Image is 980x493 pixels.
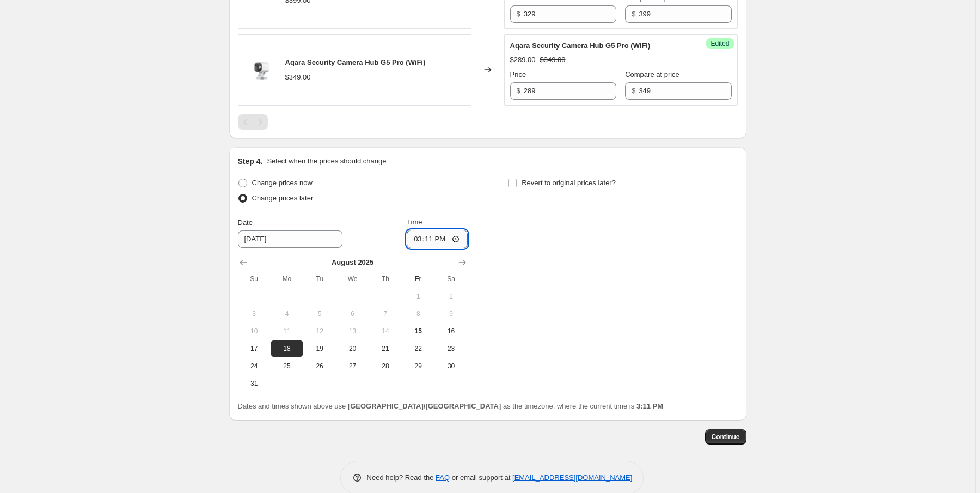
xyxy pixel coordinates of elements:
button: Thursday August 14 2025 [369,322,402,340]
button: Monday August 25 2025 [271,357,303,375]
span: 22 [406,344,430,353]
span: or email support at [450,473,512,482]
input: 12:00 [407,230,468,248]
span: 27 [340,362,364,370]
button: Wednesday August 20 2025 [336,340,369,357]
button: Monday August 4 2025 [271,305,303,322]
button: Saturday August 2 2025 [434,288,467,305]
button: Sunday August 24 2025 [238,357,271,375]
th: Monday [271,270,303,288]
button: Friday August 8 2025 [402,305,434,322]
button: Tuesday August 5 2025 [303,305,336,322]
button: Tuesday August 12 2025 [303,322,336,340]
span: 2 [439,292,463,301]
span: 6 [340,309,364,318]
span: We [340,275,364,283]
button: Wednesday August 27 2025 [336,357,369,375]
a: [EMAIL_ADDRESS][DOMAIN_NAME] [512,473,632,482]
button: Friday August 1 2025 [402,288,434,305]
span: Revert to original prices later? [522,179,616,187]
button: Monday August 11 2025 [271,322,303,340]
span: 12 [308,327,332,336]
th: Friday [402,270,434,288]
span: 26 [308,362,332,370]
button: Tuesday August 19 2025 [303,340,336,357]
span: Date [238,218,253,227]
button: Show previous month, July 2025 [236,255,251,270]
span: 31 [242,379,266,388]
button: Saturday August 30 2025 [434,357,467,375]
span: Dates and times shown above use as the timezone, where the current time is [238,402,664,410]
span: Change prices later [252,194,314,202]
span: 29 [406,362,430,370]
span: Continue [712,433,740,441]
span: 7 [373,309,397,318]
span: Aqara Security Camera Hub G5 Pro (WiFi) [510,41,651,50]
nav: Pagination [238,114,268,130]
span: Fr [406,275,430,283]
span: $ [517,87,520,95]
span: 24 [242,362,266,370]
span: $ [632,87,635,95]
span: 4 [275,309,299,318]
span: Price [510,70,526,78]
span: 1 [406,292,430,301]
span: Edited [710,39,729,48]
th: Tuesday [303,270,336,288]
span: $ [517,10,520,18]
span: 15 [406,327,430,336]
span: 9 [439,309,463,318]
span: 8 [406,309,430,318]
span: 20 [340,344,364,353]
button: Friday August 22 2025 [402,340,434,357]
button: Thursday August 28 2025 [369,357,402,375]
b: 3:11 PM [636,402,663,410]
span: $ [632,10,635,18]
strike: $349.00 [540,54,566,65]
span: Aqara Security Camera Hub G5 Pro (WiFi) [285,58,426,66]
button: Today Friday August 15 2025 [402,322,434,340]
button: Sunday August 3 2025 [238,305,271,322]
span: 16 [439,327,463,336]
span: 5 [308,309,332,318]
button: Continue [705,429,746,445]
button: Monday August 18 2025 [271,340,303,357]
span: 10 [242,327,266,336]
button: Thursday August 21 2025 [369,340,402,357]
span: Su [242,275,266,283]
button: Thursday August 7 2025 [369,305,402,322]
input: 8/15/2025 [238,230,342,248]
button: Saturday August 9 2025 [434,305,467,322]
span: 13 [340,327,364,336]
span: Th [373,275,397,283]
th: Wednesday [336,270,369,288]
span: 28 [373,362,397,370]
th: Saturday [434,270,467,288]
a: FAQ [436,473,450,482]
img: 1_a812699a-3b7f-4a77-8f08-9626c873d92a_80x.png [244,53,277,86]
span: 14 [373,327,397,336]
button: Tuesday August 26 2025 [303,357,336,375]
button: Wednesday August 6 2025 [336,305,369,322]
span: Time [407,218,422,226]
th: Thursday [369,270,402,288]
div: $349.00 [285,72,311,83]
button: Sunday August 31 2025 [238,375,271,392]
span: Tu [308,275,332,283]
span: 21 [373,344,397,353]
button: Wednesday August 13 2025 [336,322,369,340]
span: 30 [439,362,463,370]
span: Mo [275,275,299,283]
p: Select when the prices should change [267,156,386,167]
button: Sunday August 10 2025 [238,322,271,340]
b: [GEOGRAPHIC_DATA]/[GEOGRAPHIC_DATA] [348,402,501,410]
span: 11 [275,327,299,336]
button: Show next month, September 2025 [455,255,470,270]
span: 19 [308,344,332,353]
h2: Step 4. [238,156,263,167]
span: Compare at price [625,70,679,78]
span: 17 [242,344,266,353]
span: Need help? Read the [367,473,436,482]
th: Sunday [238,270,271,288]
button: Saturday August 23 2025 [434,340,467,357]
